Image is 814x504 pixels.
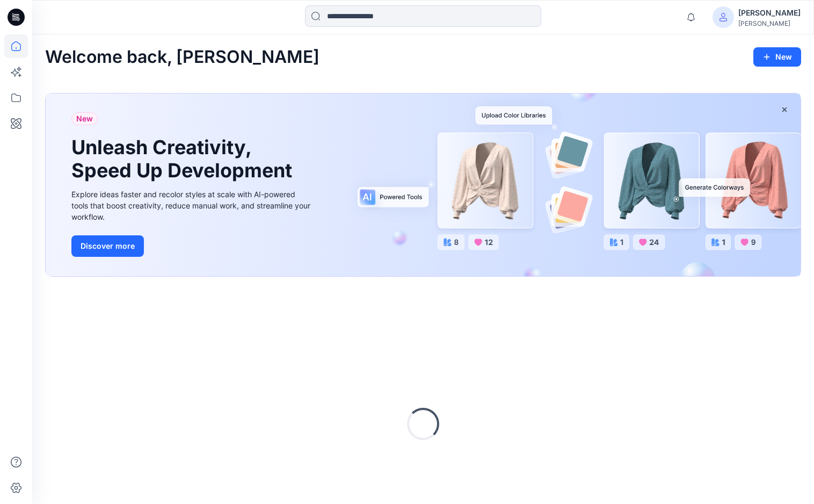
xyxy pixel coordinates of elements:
button: Discover more [71,235,144,257]
a: Discover more [71,235,313,257]
h2: Welcome back, [PERSON_NAME] [45,47,319,67]
div: [PERSON_NAME] [738,6,801,19]
button: New [753,47,801,67]
svg: avatar [719,13,728,21]
span: New [76,112,93,125]
div: Explore ideas faster and recolor styles at scale with AI-powered tools that boost creativity, red... [71,189,313,222]
div: [PERSON_NAME] [738,19,801,27]
h1: Unleash Creativity, Speed Up Development [71,136,297,182]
